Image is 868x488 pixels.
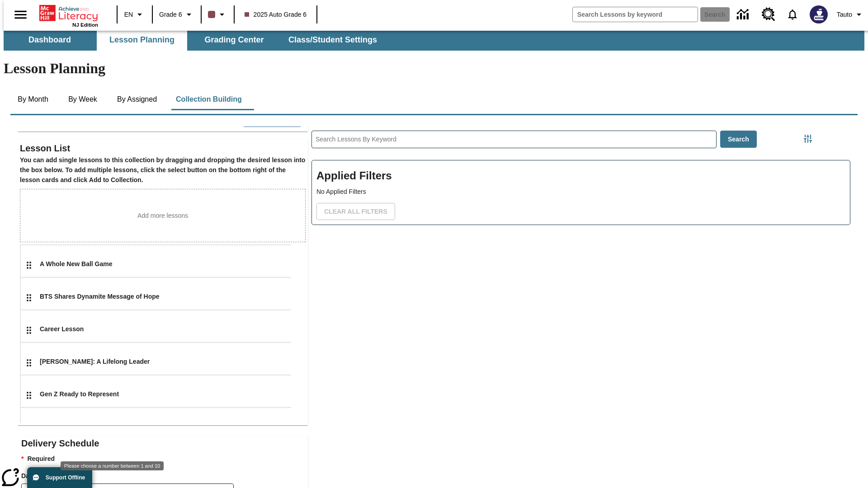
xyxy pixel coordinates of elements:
[40,422,291,432] div: History in the High Court
[720,131,757,148] button: Search
[21,436,308,450] h2: Delivery Schedule
[4,27,864,51] div: SubNavbar
[7,1,34,28] button: Open side menu
[20,407,313,446] div: Press Up or Down arrow key to change lessons order, 6 out of 16
[781,3,804,26] a: Notifications
[169,89,249,110] button: Collection Building
[20,244,313,283] div: Press Up or Down arrow key to change lessons order, 1 out of 16
[159,10,182,19] span: Grade 6
[312,131,716,148] input: Search Lessons By Keyword
[799,130,817,148] button: Filters Side menu
[40,324,291,334] div: Career Lesson
[731,2,756,27] a: Data Center
[756,2,781,27] a: Resource Center, Will open in new tab
[40,259,291,269] div: A Whole New Ball Game
[20,141,306,155] h2: Lesson List
[189,29,279,51] button: Grading Center
[120,6,149,23] button: Language: EN, Select a language
[27,467,92,488] button: Support Offline
[40,357,291,366] div: [PERSON_NAME]: A Lifelong Leader
[20,242,291,423] div: grid
[22,408,36,448] div: Draggable lesson: History in the High Court
[4,29,385,51] div: SubNavbar
[137,211,188,221] p: Add more lessons
[22,343,36,383] div: Draggable lesson: Dianne Feinstein: A Lifelong Leader
[61,461,164,470] div: Please choose a number between 1 and 10
[288,35,377,45] span: Class/Student Settings
[20,155,306,185] h6: You can add single lessons to this collection by dragging and dropping the desired lesson into th...
[22,375,36,416] div: Draggable lesson: Gen Z Ready to Represent
[40,389,291,399] div: Gen Z Ready to Represent
[20,375,313,413] div: Press Up or Down arrow key to change lessons order, 5 out of 16
[833,6,868,23] button: Profile/Settings
[804,3,833,26] button: Select a new avatar
[28,35,71,45] span: Dashboard
[573,7,698,22] input: search field
[39,4,98,22] a: Home
[97,29,187,51] button: Lesson Planning
[109,35,175,45] span: Lesson Planning
[46,474,85,481] span: Support Offline
[204,6,231,23] button: Class color is dark brown. Change class color
[39,3,98,28] div: Home
[40,292,291,301] div: BTS Shares Dynamite Message of Hope
[156,6,198,23] button: Grade: Grade 6, Select a grade
[22,310,36,351] div: Draggable lesson: Career Lesson
[20,342,313,380] div: Press Up or Down arrow key to change lessons order, 4 out of 16
[316,187,845,197] p: No Applied Filters
[60,89,105,110] button: By Week
[281,29,384,51] button: Class/Student Settings
[204,35,264,45] span: Grading Center
[22,277,36,318] div: Draggable lesson: BTS Shares Dynamite Message of Hope
[4,60,864,77] h1: Lesson Planning
[124,10,133,19] span: EN
[245,10,307,19] span: 2025 Auto Grade 6
[837,10,852,19] span: Tauto
[110,89,164,110] button: By Assigned
[810,5,828,23] img: Avatar
[311,160,850,225] div: Applied Filters
[20,277,313,315] div: Press Up or Down arrow key to change lessons order, 2 out of 16
[10,89,56,110] button: By Month
[316,165,845,187] h2: Applied Filters
[21,454,308,464] p: Required
[22,245,36,286] div: Draggable lesson: A Whole New Ball Game
[72,22,98,28] span: NJ Edition
[5,29,95,51] button: Dashboard
[20,310,313,348] div: Press Up or Down arrow key to change lessons order, 3 out of 16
